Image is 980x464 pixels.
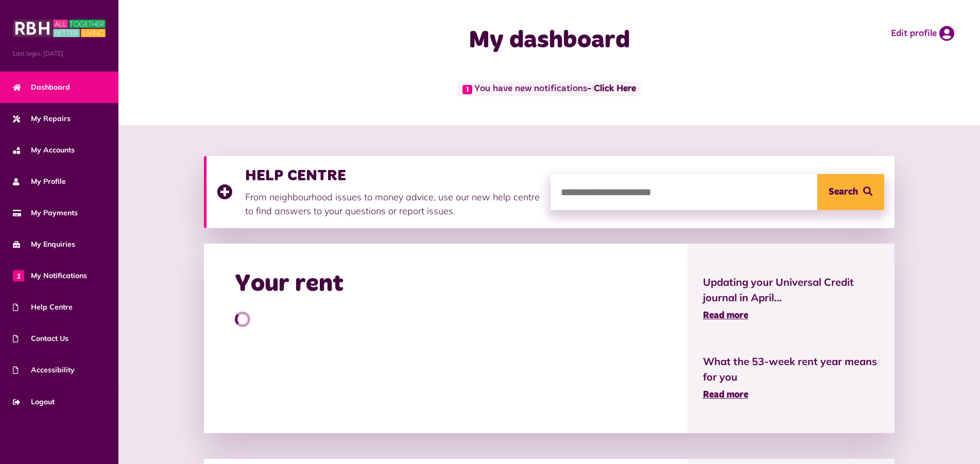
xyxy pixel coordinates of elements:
span: Contact Us [13,333,68,344]
span: What the 53-week rent year means for you [703,354,879,385]
p: From neighbourhood issues to money advice, use our new help centre to find answers to your questi... [245,190,540,218]
span: Help Centre [13,302,73,313]
span: Updating your Universal Credit journal in April... [703,274,879,305]
h2: Your rent [235,269,343,299]
span: Search [829,174,858,210]
span: Accessibility [13,365,75,375]
span: My Notifications [13,270,87,281]
a: Edit profile [891,26,954,41]
span: My Profile [13,176,66,187]
a: - Click Here [587,84,636,94]
span: 1 [462,85,472,94]
a: What the 53-week rent year means for you Read more [703,354,879,402]
img: MyRBH [13,18,106,39]
span: My Payments [13,208,78,218]
span: My Repairs [13,113,71,124]
a: Updating your Universal Credit journal in April... Read more [703,274,879,323]
span: Dashboard [13,82,70,93]
h3: HELP CENTRE [245,166,540,185]
span: Read more [703,390,748,400]
span: Read more [703,311,748,320]
span: Logout [13,397,55,407]
span: Last login: [DATE] [13,49,106,58]
button: Search [817,174,884,210]
h1: My dashboard [344,26,754,56]
span: My Accounts [13,145,75,156]
span: You have new notifications [458,81,641,96]
span: 1 [13,270,24,281]
span: My Enquiries [13,239,75,250]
